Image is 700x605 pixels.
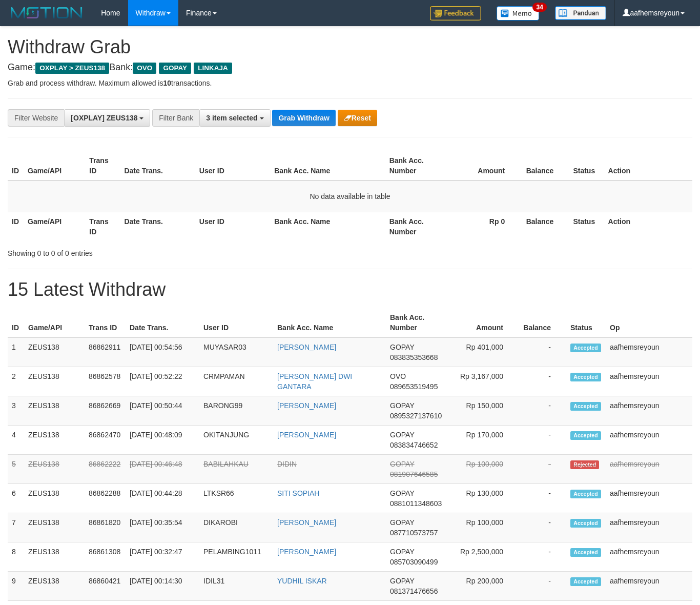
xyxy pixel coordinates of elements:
[24,151,85,180] th: Game/API
[126,426,199,455] td: [DATE] 00:48:09
[126,572,199,601] td: [DATE] 00:14:30
[277,489,319,497] a: SITI SOPIAH
[159,63,191,74] span: GOPAY
[126,396,199,426] td: [DATE] 00:50:44
[195,212,270,241] th: User ID
[555,6,606,20] img: panduan.png
[570,548,601,557] span: Accepted
[569,151,604,180] th: Status
[8,244,284,258] div: Showing 0 to 0 of 0 entries
[85,308,126,337] th: Trans ID
[199,396,273,426] td: BARONG99
[519,426,566,455] td: -
[24,367,85,396] td: ZEUS138
[390,353,438,361] span: Copy 083835353668 to clipboard
[277,548,336,556] a: [PERSON_NAME]
[85,542,126,572] td: 86861308
[8,308,24,337] th: ID
[390,382,438,391] span: Copy 089653519495 to clipboard
[570,519,601,528] span: Accepted
[390,489,414,497] span: GOPAY
[8,426,24,455] td: 4
[430,6,481,21] img: Feedback.jpg
[570,431,601,440] span: Accepted
[199,109,270,127] button: 3 item selected
[85,484,126,513] td: 86862288
[606,367,692,396] td: aafhemsreyoun
[606,484,692,513] td: aafhemsreyoun
[606,426,692,455] td: aafhemsreyoun
[85,572,126,601] td: 86860421
[390,412,442,420] span: Copy 0895327137610 to clipboard
[85,455,126,484] td: 86862222
[570,344,601,352] span: Accepted
[163,79,171,87] strong: 10
[390,499,442,508] span: Copy 0881011348603 to clipboard
[85,367,126,396] td: 86862578
[24,513,85,542] td: ZEUS138
[447,212,520,241] th: Rp 0
[85,426,126,455] td: 86862470
[519,484,566,513] td: -
[24,572,85,601] td: ZEUS138
[120,151,195,180] th: Date Trans.
[447,396,519,426] td: Rp 150,000
[569,212,604,241] th: Status
[519,513,566,542] td: -
[24,337,85,367] td: ZEUS138
[8,484,24,513] td: 6
[85,513,126,542] td: 86861820
[8,542,24,572] td: 8
[199,542,273,572] td: PELAMBING1011
[126,455,199,484] td: [DATE] 00:46:48
[519,455,566,484] td: -
[447,367,519,396] td: Rp 3,167,000
[519,542,566,572] td: -
[8,109,64,127] div: Filter Website
[8,151,24,180] th: ID
[8,396,24,426] td: 3
[447,513,519,542] td: Rp 100,000
[199,426,273,455] td: OKITANJUNG
[133,63,156,74] span: OVO
[519,367,566,396] td: -
[570,490,601,498] span: Accepted
[606,396,692,426] td: aafhemsreyoun
[8,572,24,601] td: 9
[520,212,569,241] th: Balance
[24,484,85,513] td: ZEUS138
[447,572,519,601] td: Rp 200,000
[85,337,126,367] td: 86862911
[273,308,386,337] th: Bank Acc. Name
[270,212,385,241] th: Bank Acc. Name
[606,337,692,367] td: aafhemsreyoun
[24,542,85,572] td: ZEUS138
[390,577,414,585] span: GOPAY
[199,308,273,337] th: User ID
[199,455,273,484] td: BABILAHKAU
[277,518,336,527] a: [PERSON_NAME]
[519,396,566,426] td: -
[272,110,335,126] button: Grab Withdraw
[199,337,273,367] td: MUYASAR03
[497,6,540,21] img: Button%20Memo.svg
[532,3,546,12] span: 34
[570,460,599,469] span: Rejected
[24,426,85,455] td: ZEUS138
[390,431,414,439] span: GOPAY
[24,455,85,484] td: ZEUS138
[64,109,150,127] button: [OXPLAY] ZEUS138
[390,558,438,566] span: Copy 085703090499 to clipboard
[85,151,120,180] th: Trans ID
[570,402,601,411] span: Accepted
[338,110,377,126] button: Reset
[277,343,336,351] a: [PERSON_NAME]
[199,513,273,542] td: DIKAROBI
[447,484,519,513] td: Rp 130,000
[126,337,199,367] td: [DATE] 00:54:56
[277,401,336,410] a: [PERSON_NAME]
[199,572,273,601] td: IDIL31
[194,63,232,74] span: LINKAJA
[566,308,606,337] th: Status
[85,212,120,241] th: Trans ID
